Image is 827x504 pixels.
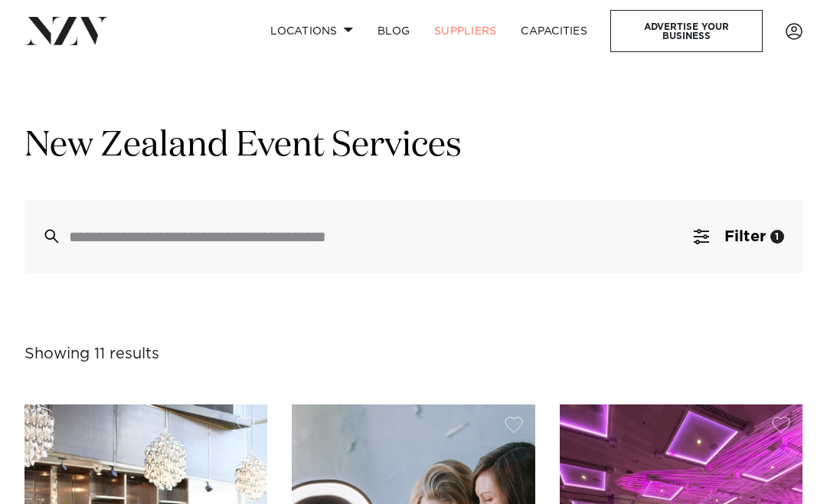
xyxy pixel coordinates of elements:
a: SUPPLIERS [422,15,508,47]
span: Filter [724,229,766,244]
h1: New Zealand Event Services [25,123,802,169]
button: Filter1 [675,200,802,273]
div: Showing 11 results [25,342,159,366]
a: Locations [258,15,365,47]
a: BLOG [365,15,422,47]
div: 1 [770,230,784,244]
img: nzv-logo.png [25,17,108,44]
a: Advertise your business [610,10,763,52]
a: Capacities [508,15,600,47]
